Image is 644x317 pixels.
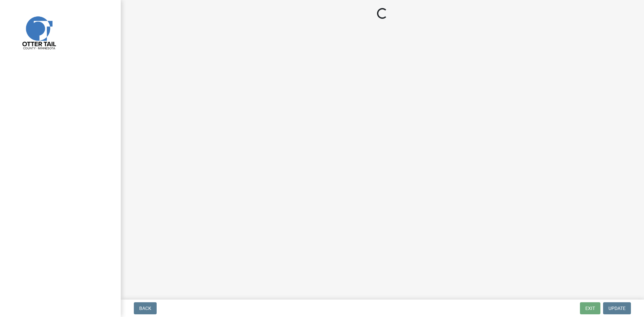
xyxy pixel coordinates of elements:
button: Exit [580,302,600,314]
img: Otter Tail County, Minnesota [13,7,64,57]
span: Update [608,306,626,311]
button: Update [603,302,631,314]
button: Back [134,302,157,314]
span: Back [139,306,151,311]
